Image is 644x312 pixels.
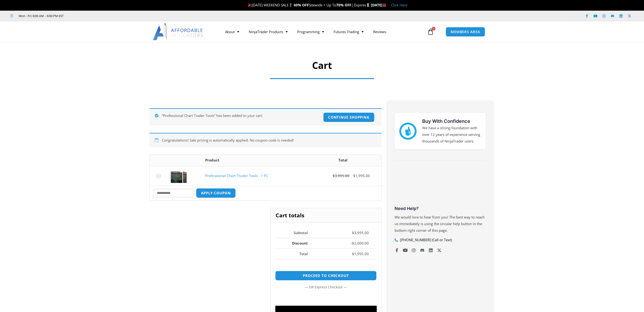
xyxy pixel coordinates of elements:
[275,271,377,281] a: Proceed to checkout
[196,188,236,198] button: Apply coupon
[289,3,292,7] img: 🏌️‍♂️
[446,27,485,37] a: MEMBERS AREA
[395,206,486,211] h3: Need Help?
[294,3,309,7] strong: 40% OFF
[305,155,381,166] th: Total
[371,3,386,7] strong: [DATE]
[156,174,161,178] a: Remove Professional Chart Trader Tools - 1 PC from cart
[153,23,204,40] img: LogoAI | Affordable Indicators – NinjaTrader
[352,251,369,256] bdi: 1,995.00
[422,125,481,145] p: We have a strong foundation with over 12 years of experience serving thousands of NinjaTrader users.
[70,13,141,18] iframe: Customer reviews powered by Trustpilot
[432,27,435,31] span: 1
[395,215,485,233] span: We would love to hear from you! The best way to reach us immediately is using the circular help b...
[451,30,480,34] span: MEMBERS AREA
[323,112,374,122] a: Continue shopping
[352,230,369,235] bdi: 3,995.00
[275,248,316,259] th: Total
[274,293,378,304] iframe: Secure express checkout frame
[399,123,416,140] img: mark thumbs good 43913 | Affordable Indicators – NinjaTrader
[275,284,377,290] p: — or —
[220,26,426,37] nav: Menu
[275,238,316,249] th: Discount
[248,3,252,7] img: 🎉
[205,173,268,178] a: Professional Chart Trader Tools - 1 PC
[368,26,391,37] a: Reviews
[292,26,329,37] a: Programming
[336,3,351,7] strong: 70% OFF
[244,26,292,37] a: NinjaTrader Products
[17,13,64,19] span: Mon - Fri: 8:00 AM – 6:00 PM EST
[333,173,349,178] bdi: 3,995.00
[352,241,369,245] bdi: 2,000.00
[275,227,316,238] th: Subtotal
[270,208,381,223] h2: Cart totals
[247,3,371,7] span: [DATE] WEEKEND SALE Sitewide + Up To | Expires
[202,155,305,166] th: Product
[383,3,386,7] img: 🏭
[165,59,479,72] h1: Cart
[399,237,452,243] span: [PHONE_NUMBER] (Call or Text)
[353,173,370,178] bdi: 1,995.00
[149,108,382,126] div: “Professional Chart Trader Tools” has been added to your cart.
[420,25,441,39] a: 1
[351,241,352,245] span: -
[170,169,187,183] img: ProfessionalToolsBundlePage | Affordable Indicators – NinjaTrader
[220,26,244,37] a: About
[149,133,382,147] div: Congratulations! Sale pricing is automatically applied. No coupon code is needed!
[333,173,335,178] span: $
[353,173,355,178] span: $
[352,241,354,245] span: $
[352,251,354,256] span: $
[395,169,486,205] iframe: Customer reviews powered by Trustpilot
[329,26,368,37] a: Futures Trading
[422,118,481,125] h3: Buy With Confidence
[275,264,377,269] iframe: PayPal Message 1
[366,3,370,7] img: ⌛
[352,230,354,235] span: $
[391,3,407,7] a: Click Here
